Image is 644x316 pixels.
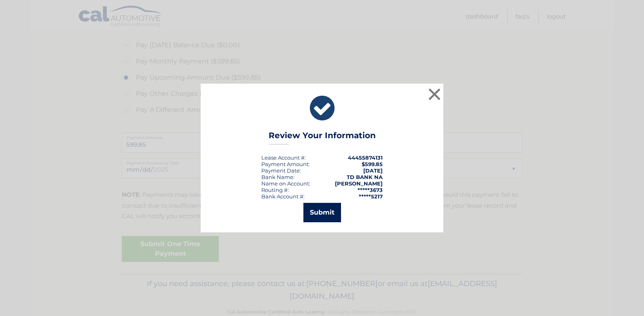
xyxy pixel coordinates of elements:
[362,161,383,167] span: $599.85
[363,167,383,174] span: [DATE]
[261,154,306,161] div: Lease Account #:
[348,154,383,161] strong: 44455874131
[303,203,341,222] button: Submit
[347,174,383,180] strong: TD BANK NA
[426,86,443,102] button: ×
[261,187,289,193] div: Routing #:
[261,193,305,200] div: Bank Account #:
[269,131,376,145] h3: Review Your Information
[335,180,383,187] strong: [PERSON_NAME]
[261,180,310,187] div: Name on Account:
[261,174,294,180] div: Bank Name:
[261,167,301,174] div: :
[261,167,300,174] span: Payment Date
[261,161,310,167] div: Payment Amount:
